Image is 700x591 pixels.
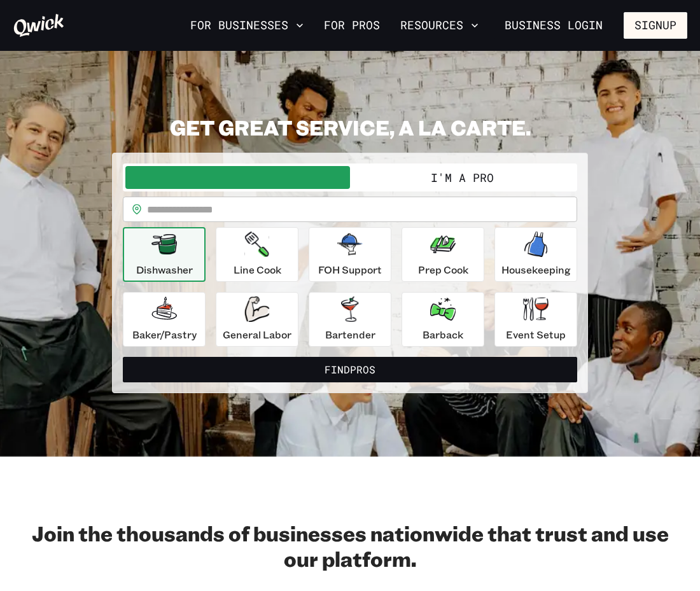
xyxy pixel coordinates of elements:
p: Prep Cook [418,262,468,277]
button: Baker/Pastry [123,292,206,347]
a: For Pros [319,15,385,36]
button: I'm a Pro [350,166,575,189]
p: Event Setup [506,327,566,342]
p: FOH Support [318,262,382,277]
h2: Join the thousands of businesses nationwide that trust and use our platform. [13,520,687,571]
button: FindPros [123,357,577,382]
button: Barback [402,292,484,347]
button: I'm a Business [125,166,350,189]
button: Housekeeping [494,227,577,282]
button: Event Setup [494,292,577,347]
button: General Labor [216,292,298,347]
p: Line Cook [234,262,281,277]
button: Prep Cook [402,227,484,282]
button: For Businesses [185,15,309,36]
p: Housekeeping [501,262,571,277]
button: Line Cook [216,227,298,282]
h2: GET GREAT SERVICE, A LA CARTE. [112,115,588,140]
button: FOH Support [309,227,391,282]
p: Bartender [325,327,375,342]
button: Signup [624,12,687,39]
p: Baker/Pastry [132,327,197,342]
p: Dishwasher [136,262,193,277]
a: Business Login [494,12,613,39]
button: Dishwasher [123,227,206,282]
button: Resources [395,15,484,36]
button: Bartender [309,292,391,347]
p: Barback [423,327,463,342]
p: General Labor [223,327,291,342]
